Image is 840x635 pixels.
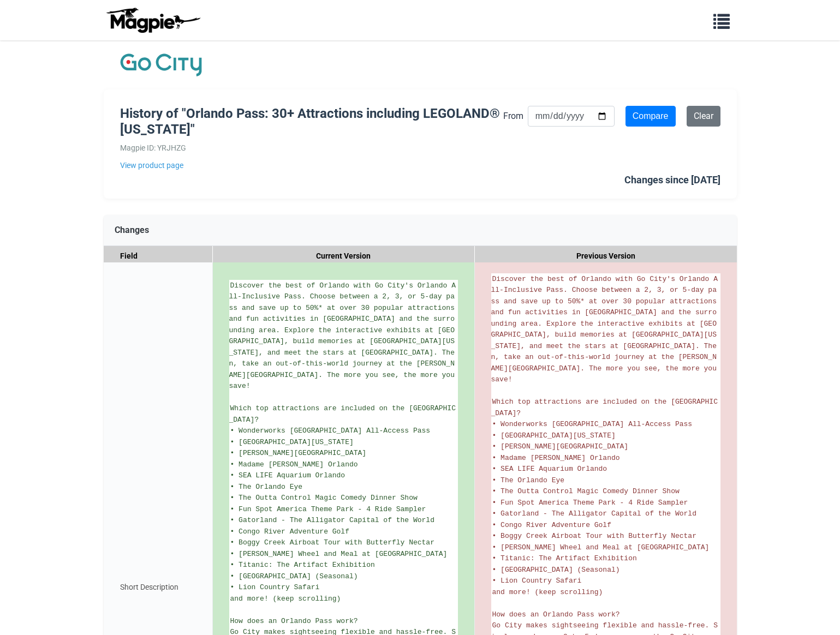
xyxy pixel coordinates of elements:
[492,610,620,619] span: How does an Orlando Pass work?
[503,109,523,123] label: From
[120,159,503,171] a: View product page
[492,454,620,462] span: • Madame [PERSON_NAME] Orlando
[492,588,603,596] span: and more! (keep scrolling)
[120,51,202,79] img: Company Logo
[492,476,565,484] span: • The Orlando Eye
[230,528,349,536] span: • Congo River Adventure Golf
[230,505,426,513] span: • Fun Spot America Theme Park - 4 Ride Sampler
[230,438,354,446] span: • [GEOGRAPHIC_DATA][US_STATE]
[492,442,629,451] span: • [PERSON_NAME][GEOGRAPHIC_DATA]
[230,617,358,625] span: How does an Orlando Pass work?
[120,106,503,137] h1: History of "Orlando Pass: 30+ Attractions including LEGOLAND® [US_STATE]"
[492,577,582,585] span: • Lion Country Safari
[492,532,696,540] span: • Boggy Creek Airboat Tour with Butterfly Nectar
[104,215,737,246] div: Changes
[230,583,320,591] span: • Lion Country Safari
[492,499,688,507] span: • Fun Spot America Theme Park - 4 Ride Sampler
[230,561,375,569] span: • Titanic: The Artifact Exhibition
[492,420,693,428] span: • Wonderworks [GEOGRAPHIC_DATA] All-Access Pass
[491,398,718,417] span: Which top attractions are included on the [GEOGRAPHIC_DATA]?
[230,494,418,502] span: • The Outta Control Magic Comedy Dinner Show
[230,538,434,547] span: • Boggy Creek Airboat Tour with Butterfly Nectar
[625,106,676,127] input: Compare
[230,550,448,558] span: • [PERSON_NAME] Wheel and Meal at [GEOGRAPHIC_DATA]
[230,572,358,580] span: • [GEOGRAPHIC_DATA] (Seasonal)
[492,566,620,574] span: • [GEOGRAPHIC_DATA] (Seasonal)
[230,460,358,469] span: • Madame [PERSON_NAME] Orlando
[230,516,434,524] span: • Gatorland - The Alligator Capital of the World
[230,449,367,457] span: • [PERSON_NAME][GEOGRAPHIC_DATA]
[230,483,303,491] span: • The Orlando Eye
[492,521,611,529] span: • Congo River Adventure Golf
[104,246,213,266] div: Field
[492,554,637,562] span: • Titanic: The Artifact Exhibition
[492,543,710,552] span: • [PERSON_NAME] Wheel and Meal at [GEOGRAPHIC_DATA]
[230,427,431,435] span: • Wonderworks [GEOGRAPHIC_DATA] All-Access Pass
[229,281,459,391] span: Discover the best of Orlando with Go City's Orlando All-Inclusive Pass. Choose between a 2, 3, or...
[492,432,616,440] span: • [GEOGRAPHIC_DATA][US_STATE]
[120,142,503,154] div: Magpie ID: YRJHZG
[687,106,720,127] a: Clear
[230,471,345,480] span: • SEA LIFE Aquarium Orlando
[492,510,696,518] span: • Gatorland - The Alligator Capital of the World
[491,275,721,384] span: Discover the best of Orlando with Go City's Orlando All-Inclusive Pass. Choose between a 2, 3, or...
[492,465,607,473] span: • SEA LIFE Aquarium Orlando
[229,404,456,424] span: Which top attractions are included on the [GEOGRAPHIC_DATA]?
[492,487,680,495] span: • The Outta Control Magic Comedy Dinner Show
[475,246,737,266] div: Previous Version
[230,595,341,603] span: and more! (keep scrolling)
[104,7,202,33] img: logo-ab69f6fb50320c5b225c76a69d11143b.png
[624,172,720,188] div: Changes since [DATE]
[213,246,475,266] div: Current Version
